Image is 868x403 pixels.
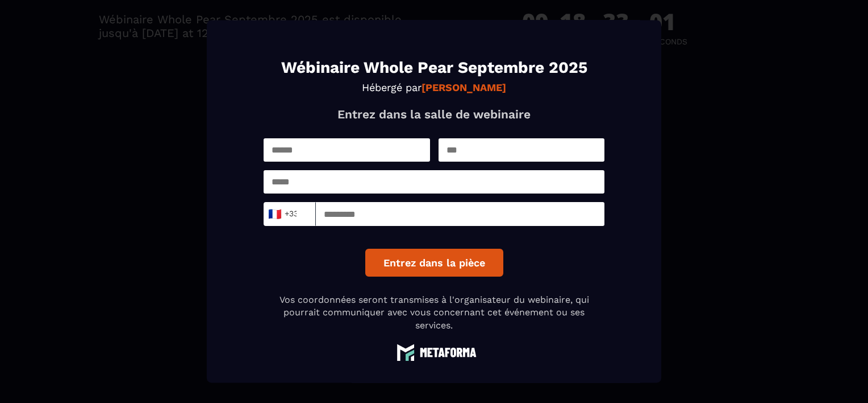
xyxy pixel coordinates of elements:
[268,206,282,222] span: 🇫🇷
[264,107,604,121] p: Entrez dans la salle de webinaire
[264,294,604,332] p: Vos coordonnées seront transmises à l'organisateur du webinaire, qui pourrait communiquer avec vo...
[365,249,503,277] button: Entrez dans la pièce
[391,344,477,361] img: logo
[264,202,316,226] div: Search for option
[422,81,506,93] strong: [PERSON_NAME]
[297,205,306,223] input: Search for option
[271,206,295,222] span: +33
[264,81,604,93] p: Hébergé par
[264,60,604,76] h1: Wébinaire Whole Pear Septembre 2025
